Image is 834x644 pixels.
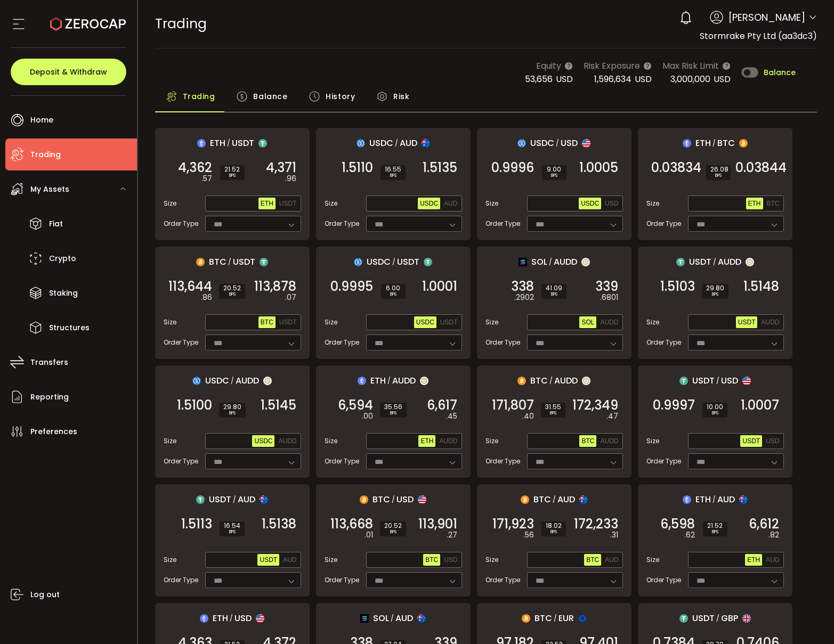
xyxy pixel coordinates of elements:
[30,355,68,370] span: Transfers
[210,136,225,150] span: ETH
[740,435,762,447] button: USDT
[595,281,618,292] span: 339
[759,316,781,328] button: AUDD
[517,377,526,385] img: btc_portfolio.svg
[545,410,561,417] i: BPS
[707,529,834,644] iframe: Chat Widget
[485,199,498,208] span: Size
[373,612,389,625] span: SOL
[531,255,547,268] span: SOL
[418,495,426,504] img: usd_portfolio.svg
[392,374,416,387] span: AUDD
[533,493,551,506] span: BTC
[440,319,458,326] span: USDT
[418,198,440,209] button: USDC
[325,219,359,229] span: Order Type
[530,136,554,150] span: USDC
[253,86,287,107] span: Balance
[546,291,562,298] i: BPS
[742,437,760,445] span: USDT
[610,529,618,541] em: .31
[330,519,373,529] span: 113,668
[741,400,779,411] span: 1.0007
[579,435,596,447] button: BTC
[554,374,578,387] span: AUDD
[746,198,763,209] button: ETH
[232,136,254,150] span: USDT
[646,456,681,466] span: Order Type
[651,162,701,173] span: 0.03834
[578,614,587,623] img: eur_portfolio.svg
[164,199,176,208] span: Size
[600,437,618,445] span: AUDD
[700,30,817,42] span: Stormrake Pty Ltd (aa3dc3)
[748,200,761,207] span: ETH
[49,286,78,301] span: Staking
[485,219,520,229] span: Order Type
[254,281,296,292] span: 113,878
[178,162,212,173] span: 4,362
[418,435,435,447] button: ETH
[223,404,241,410] span: 29.80
[485,575,520,585] span: Order Type
[49,320,90,336] span: Structures
[367,255,391,268] span: USDC
[522,614,530,623] img: btc_portfolio.svg
[742,377,751,385] img: usd_portfolio.svg
[164,317,176,327] span: Size
[511,281,534,292] span: 338
[546,523,562,529] span: 18.02
[384,404,402,410] span: 35.56
[201,292,212,303] em: .86
[30,587,60,602] span: Log out
[276,435,298,447] button: AUDD
[423,554,440,566] button: BTC
[230,614,233,623] em: /
[707,410,723,417] i: BPS
[209,493,231,506] span: USDT
[396,493,414,506] span: USD
[485,456,520,466] span: Order Type
[485,338,520,347] span: Order Type
[384,523,402,529] span: 20.52
[554,255,577,268] span: AUDD
[196,495,205,504] img: usdt_portfolio.svg
[420,200,438,207] span: USDC
[707,523,723,529] span: 21.52
[444,200,457,207] span: AUD
[717,136,735,150] span: BTC
[30,68,107,76] span: Deposit & Withdraw
[369,136,393,150] span: USDC
[712,138,716,148] em: /
[582,139,590,148] img: usd_portfolio.svg
[522,411,534,422] em: .40
[201,173,212,184] em: .57
[519,258,527,266] img: sol_portfolio.png
[535,612,552,625] span: BTC
[278,437,296,445] span: AUDD
[416,319,434,326] span: USDC
[646,317,659,327] span: Size
[234,612,252,625] span: USD
[373,493,390,506] span: BTC
[400,136,417,150] span: AUD
[325,436,337,446] span: Size
[330,281,373,292] span: 0.9995
[646,436,659,446] span: Size
[228,257,231,267] em: /
[662,59,719,72] span: Max Risk Limit
[684,529,695,541] em: .62
[556,73,573,85] span: USD
[764,69,796,76] span: Balance
[181,519,212,529] span: 1.5113
[549,376,553,386] em: /
[397,255,419,268] span: USDT
[581,437,594,445] span: BTC
[223,291,241,298] i: BPS
[660,519,695,529] span: 6,598
[646,555,659,565] span: Size
[546,285,562,291] span: 41.09
[338,400,373,411] span: 6,594
[603,554,620,566] button: AUD
[446,411,457,422] em: .45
